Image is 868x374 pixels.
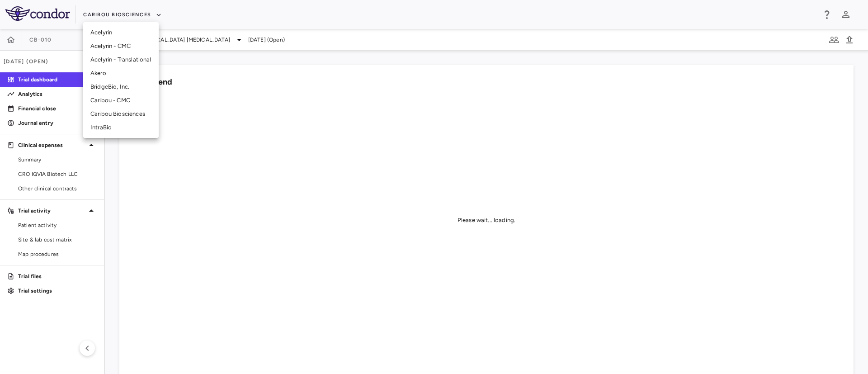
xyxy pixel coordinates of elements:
[83,107,159,121] li: Caribou Biosciences
[83,22,159,138] ul: Menu
[83,80,159,94] li: BridgeBio, Inc.
[83,53,159,66] li: Acelyrin - Translational
[83,94,159,107] li: Caribou - CMC
[83,66,159,80] li: Akero
[83,26,159,39] li: Acelyrin
[83,39,159,53] li: Acelyrin - CMC
[83,121,159,134] li: IntraBio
